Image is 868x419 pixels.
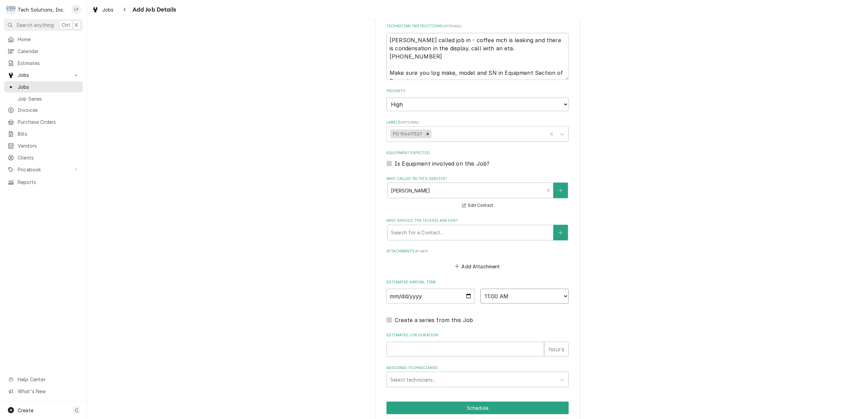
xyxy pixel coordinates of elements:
[386,218,569,223] label: Who should the tech(s) ask for?
[424,130,431,138] div: Remove PO 104617537
[386,120,569,142] div: Labels
[386,402,569,414] div: Button Group Row
[62,21,70,29] span: Ctrl
[395,160,489,168] label: Is Equipment involved on this Job?
[386,365,569,371] label: Assigned Technician(s)
[386,333,569,357] div: Estimated Job Duration
[18,118,79,125] span: Purchase Orders
[16,21,54,29] span: Search anything
[18,60,79,67] span: Estimates
[395,316,473,324] label: Create a series from this Job
[4,46,83,57] a: Calendar
[89,4,116,15] a: Jobs
[18,376,79,383] span: Help Center
[4,34,83,45] a: Home
[75,407,78,414] span: C
[130,5,176,14] span: Add Job Details
[18,388,79,395] span: What's New
[386,176,569,210] div: Who called in this service?
[386,23,569,29] label: Technician Instructions
[6,5,16,14] div: T
[4,386,83,397] a: Go to What's New
[443,24,462,28] span: ( optional )
[18,71,69,79] span: Jobs
[386,333,569,338] label: Estimated Job Duration
[18,95,79,102] span: Job Series
[18,166,69,173] span: Pricebook
[72,5,81,14] div: LP
[18,6,64,13] div: Tech Solutions, Inc.
[4,69,83,81] a: Go to Jobs
[386,249,569,271] div: Attachments
[18,154,79,161] span: Clients
[386,218,569,240] div: Who should the tech(s) ask for?
[558,188,563,193] svg: Create New Contact
[553,225,568,240] button: Create New Contact
[553,183,568,198] button: Create New Contact
[558,230,563,235] svg: Create New Contact
[4,116,83,128] a: Purchase Orders
[72,5,81,14] div: Lisa Paschal's Avatar
[18,36,79,43] span: Home
[4,152,83,163] a: Clients
[75,21,78,29] span: K
[18,106,79,114] span: Invoices
[4,81,83,93] a: Jobs
[102,6,114,13] span: Jobs
[544,342,569,357] div: hours
[4,93,83,104] a: Job Series
[6,5,16,14] div: Tech Solutions, Inc.'s Avatar
[18,179,79,186] span: Reports
[386,176,569,182] label: Who called in this service?
[4,57,83,69] a: Estimates
[386,402,569,414] button: Schedule
[386,289,475,304] input: Date
[4,374,83,385] a: Go to Help Center
[18,130,79,137] span: Bills
[454,262,502,271] button: Add Attachment
[4,104,83,116] a: Invoices
[386,120,569,125] label: Labels
[386,365,569,387] div: Assigned Technician(s)
[18,83,79,90] span: Jobs
[386,88,569,94] label: Priority
[386,150,569,168] div: Equipment Expected
[386,88,569,111] div: Priority
[4,164,83,175] a: Go to Pricebook
[461,201,494,210] button: Edit Contact
[386,33,569,80] textarea: [PERSON_NAME] called job in - coffee mch is leaking and there is condensation in the display. cal...
[400,120,420,124] span: ( optional )
[415,249,428,253] span: ( if any )
[386,23,569,80] div: Technician Instructions
[18,407,33,413] span: Create
[390,130,424,138] div: PO 104617537
[480,289,569,304] select: Time Select
[386,249,569,254] label: Attachments
[120,4,130,15] button: Navigate back
[18,142,79,149] span: Vendors
[386,280,569,304] div: Estimated Arrival Time
[4,128,83,139] a: Bills
[386,280,569,285] label: Estimated Arrival Time
[4,177,83,188] a: Reports
[4,140,83,151] a: Vendors
[18,48,79,55] span: Calendar
[4,19,83,31] button: Search anythingCtrlK
[386,150,569,156] label: Equipment Expected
